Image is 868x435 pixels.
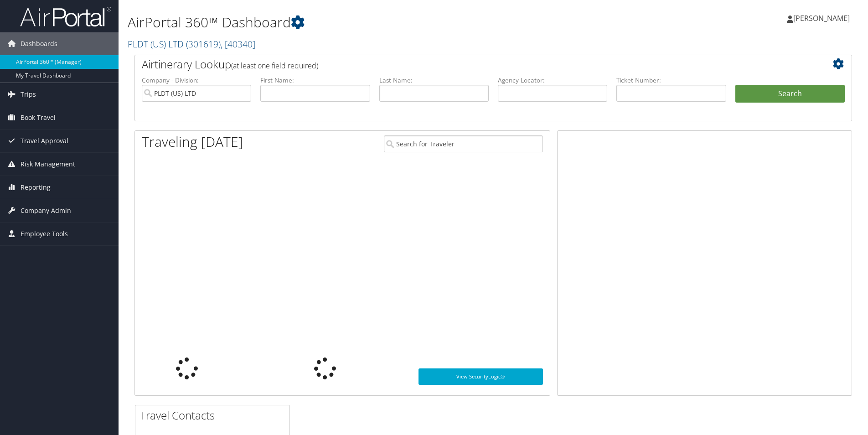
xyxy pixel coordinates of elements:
[142,57,785,72] h2: Airtinerary Lookup
[128,38,255,50] a: PLDT (US) LTD
[21,223,68,245] span: Employee Tools
[20,6,111,27] img: airportal-logo.png
[21,176,51,199] span: Reporting
[21,129,68,152] span: Travel Approval
[142,76,251,85] label: Company - Division:
[142,132,243,151] h1: Traveling [DATE]
[231,61,318,71] span: (at least one field required)
[384,135,543,152] input: Search for Traveler
[21,106,56,129] span: Book Travel
[221,38,255,50] span: , [ 40340 ]
[793,13,850,23] span: [PERSON_NAME]
[140,408,289,423] h2: Travel Contacts
[186,38,221,50] span: ( 301619 )
[498,76,607,85] label: Agency Locator:
[21,32,57,55] span: Dashboards
[21,153,75,176] span: Risk Management
[128,13,615,32] h1: AirPortal 360™ Dashboard
[260,76,370,85] label: First Name:
[418,368,543,385] a: View SecurityLogic®
[616,76,726,85] label: Ticket Number:
[21,83,36,106] span: Trips
[379,76,489,85] label: Last Name:
[735,85,845,103] button: Search
[787,5,859,32] a: [PERSON_NAME]
[21,199,71,222] span: Company Admin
